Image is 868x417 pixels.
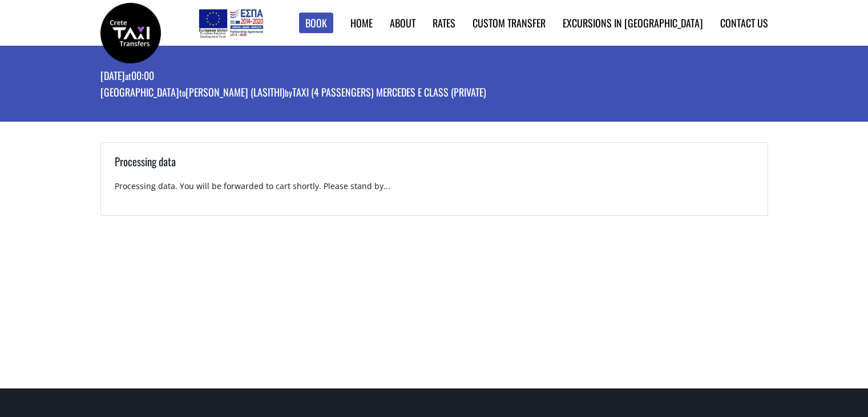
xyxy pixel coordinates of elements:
[433,15,455,30] a: Rates
[100,3,161,63] img: Crete Taxi Transfers | Booking page | Crete Taxi Transfers
[350,15,373,30] a: Home
[100,26,161,38] a: Crete Taxi Transfers | Booking page | Crete Taxi Transfers
[197,6,265,40] img: e-bannersEUERDF180X90.jpg
[115,154,754,181] h3: Processing data
[299,13,333,34] a: Book
[473,15,546,30] a: Custom Transfer
[125,70,131,82] small: at
[390,15,415,30] a: About
[720,15,768,30] a: Contact us
[115,181,754,202] p: Processing data. You will be forwarded to cart shortly. Please stand by...
[100,85,486,102] p: [GEOGRAPHIC_DATA] [PERSON_NAME] (Lasithi) Taxi (4 passengers) Mercedes E Class (private)
[100,69,486,85] p: [DATE] 00:00
[179,86,185,99] small: to
[563,15,703,30] a: Excursions in [GEOGRAPHIC_DATA]
[285,86,292,99] small: by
